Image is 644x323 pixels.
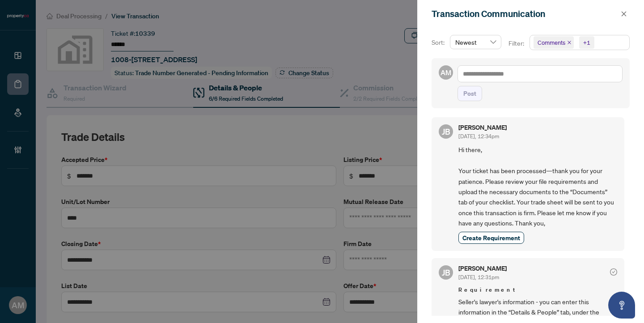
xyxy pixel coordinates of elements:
[458,274,499,280] span: [DATE], 12:31pm
[508,38,525,48] p: Filter:
[458,232,524,244] button: Create Requirement
[583,38,590,47] div: +1
[458,133,499,140] span: [DATE], 12:34pm
[458,144,617,228] span: Hi there, Your ticket has been processed—thank you for your patience. Please review your file req...
[458,124,507,131] h5: [PERSON_NAME]
[442,125,450,138] span: JB
[610,268,617,276] span: check-circle
[462,233,520,242] span: Create Requirement
[458,265,507,272] h5: [PERSON_NAME]
[432,38,446,47] p: Sort:
[441,67,451,78] span: AM
[538,38,565,47] span: Comments
[455,35,496,49] span: Newest
[432,7,618,21] div: Transaction Communication
[621,11,627,17] span: close
[608,292,635,319] button: Open asap
[567,40,572,45] span: close
[458,86,482,101] button: Post
[458,285,617,294] span: Requirement
[442,266,450,279] span: JB
[534,36,574,49] span: Comments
